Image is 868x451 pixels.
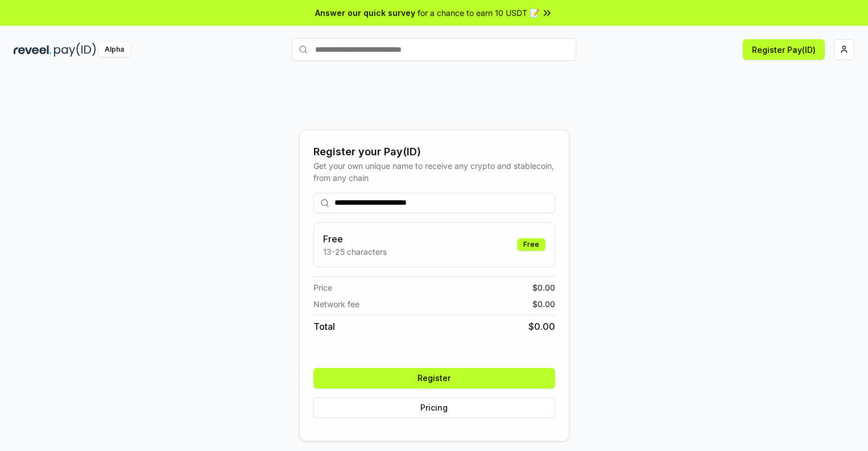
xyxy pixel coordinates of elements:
[313,282,332,293] span: Price
[313,144,555,160] div: Register your Pay(ID)
[14,43,52,57] img: reveel_dark
[532,282,555,293] span: $ 0.00
[313,298,359,310] span: Network fee
[313,368,555,388] button: Register
[517,238,545,251] div: Free
[315,7,415,19] span: Answer our quick survey
[54,43,96,57] img: pay_id
[528,320,555,333] span: $ 0.00
[418,7,539,19] span: for a chance to earn 10 USDT 📝
[98,43,130,57] div: Alpha
[323,246,387,258] p: 13-25 characters
[743,39,825,60] button: Register Pay(ID)
[532,298,555,310] span: $ 0.00
[313,320,335,333] span: Total
[313,160,555,184] div: Get your own unique name to receive any crypto and stablecoin, from any chain
[323,232,387,246] h3: Free
[313,398,555,418] button: Pricing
